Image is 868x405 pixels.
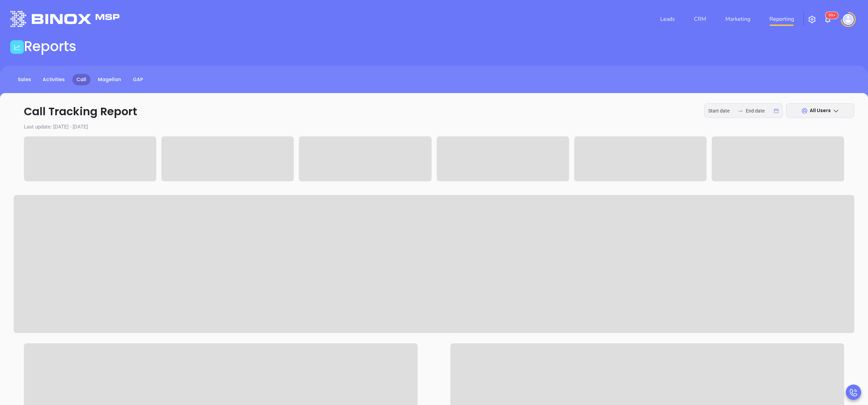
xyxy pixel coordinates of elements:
span: All Users [810,107,831,114]
a: Leads [657,12,678,26]
input: Start date [708,107,735,115]
img: iconNotification [824,15,832,24]
a: Magellan [94,74,125,85]
img: logo [10,11,119,27]
a: Sales [14,74,35,85]
a: CRM [691,12,709,26]
sup: 100 [826,12,838,19]
span: swap-right [738,108,743,114]
a: Marketing [723,12,753,26]
p: Call Tracking Report [14,103,854,120]
a: Call [72,74,90,85]
img: iconSetting [808,15,816,24]
input: End date [746,107,772,115]
p: Last update: [DATE] - [DATE] [14,123,854,131]
a: Activities [39,74,69,85]
h1: Reports [24,38,76,55]
a: GAP [129,74,147,85]
span: to [738,108,743,114]
a: Reporting [767,12,797,26]
img: user [843,14,854,25]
